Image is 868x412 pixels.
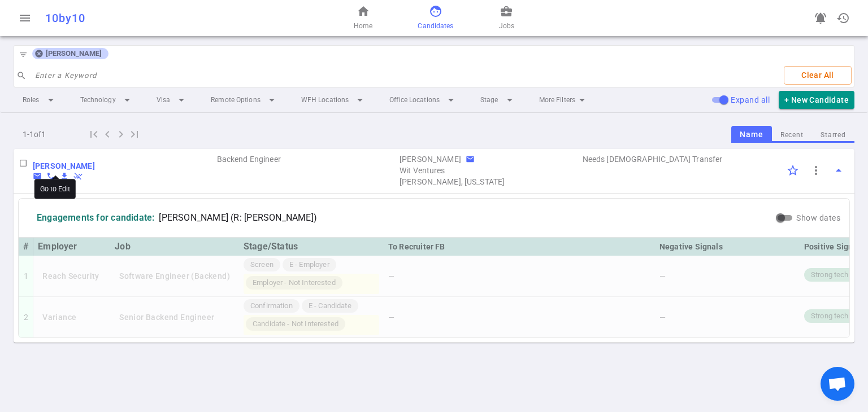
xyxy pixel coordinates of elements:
[499,20,514,32] span: Jobs
[400,154,461,165] div: Recruiter
[45,11,285,25] div: 10by10
[581,149,765,187] td: Visa
[764,149,854,187] td: Options
[354,20,372,32] span: Home
[400,176,580,187] span: Candidate Recruiters
[73,172,83,181] span: remove_done
[19,256,33,297] td: 1
[388,240,650,253] div: To Recruiter FB
[248,319,343,330] span: Candidate - Not Interested
[14,90,67,110] li: Roles
[285,260,334,270] span: E - Employer
[19,238,33,256] th: #
[530,90,598,110] li: More Filters
[34,179,76,199] div: Go to Edit
[429,5,442,18] span: face
[832,164,845,177] span: arrow_drop_up
[812,128,854,143] button: Starred
[14,7,36,29] button: Open menu
[18,11,32,25] span: menu
[41,49,106,58] span: [PERSON_NAME]
[354,5,372,32] a: Home
[33,161,95,170] b: [PERSON_NAME]
[731,95,770,104] span: Expand all
[781,159,805,182] div: Click to Starred
[466,155,475,164] span: email
[772,128,812,143] button: Recent
[731,126,771,143] button: Name
[292,90,376,110] li: WFH Locations
[466,155,475,164] button: Copy Recruiter email
[71,90,143,110] li: Technology
[246,260,278,270] span: Screen
[814,11,827,25] span: notifications_active
[779,91,854,109] button: + New Candidate
[384,297,655,338] td: —
[147,90,197,110] li: Visa
[659,312,795,323] div: —
[33,160,95,172] a: Go to Edit
[239,238,384,256] th: Stage/Status
[471,90,526,110] li: Stage
[159,212,317,223] span: [PERSON_NAME] (R: [PERSON_NAME])
[33,238,110,256] th: Employer
[14,125,87,143] div: 1 - 1 of 1
[784,66,852,85] button: Clear All
[380,90,467,110] li: Office Locations
[384,256,655,297] td: —
[659,240,795,253] div: Negative Signals
[827,159,850,182] button: Toggle Expand/Collapse
[832,7,854,29] button: Open history
[418,5,453,32] a: Candidates
[37,212,154,223] div: Engagements for candidate:
[19,50,28,59] span: filter_list
[400,165,580,176] span: Agency
[821,367,854,401] div: Open chat
[499,5,514,32] a: Jobs
[836,11,850,25] span: history
[357,5,370,18] span: home
[246,301,297,312] span: Confirmation
[33,172,42,181] button: Copy Candidate email
[659,270,795,282] div: —
[500,5,513,18] span: business_center
[73,172,83,181] button: Withdraw candidate
[248,278,340,288] span: Employer - Not Interested
[809,7,832,29] a: Go to see announcements
[19,297,33,338] td: 2
[809,164,823,177] span: more_vert
[110,238,239,256] th: Job
[216,149,399,187] td: Roles
[796,213,840,222] span: Show dates
[202,90,288,110] li: Remote Options
[418,20,453,32] span: Candidates
[33,172,42,181] span: email
[16,71,27,81] span: search
[304,301,356,312] span: E - Candidate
